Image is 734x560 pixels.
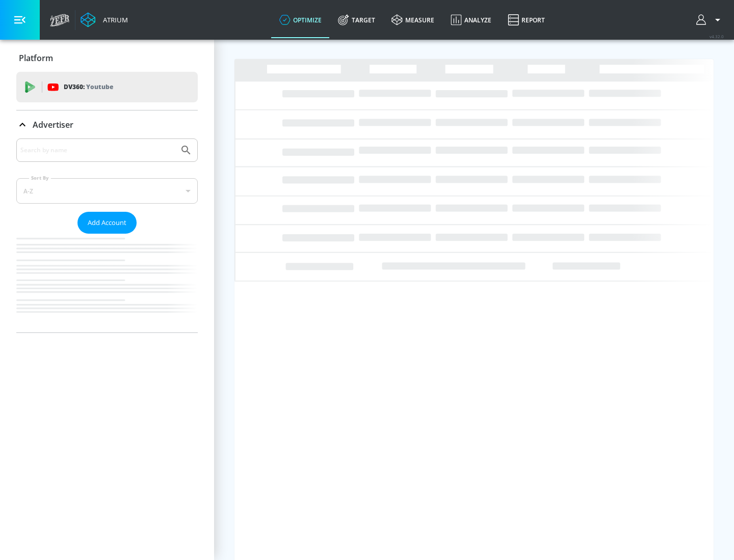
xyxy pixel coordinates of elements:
[16,44,198,72] div: Platform
[20,144,175,157] input: Search by name
[442,2,500,38] a: Analyze
[81,12,128,27] a: Atrium
[16,138,198,332] div: Advertiser
[86,81,113,92] p: Youtube
[19,52,53,64] p: Platform
[383,2,442,38] a: measure
[88,217,126,229] span: Add Account
[29,175,51,181] label: Sort By
[16,178,198,204] div: A-Z
[64,81,113,93] p: DV360:
[77,212,137,234] button: Add Account
[271,2,330,38] a: optimize
[99,15,128,24] div: Atrium
[500,2,553,38] a: Report
[16,234,198,332] nav: list of Advertiser
[16,110,198,139] div: Advertiser
[330,2,383,38] a: Target
[16,72,198,102] div: DV360: Youtube
[33,119,73,130] p: Advertiser
[710,34,724,39] span: v 4.32.0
